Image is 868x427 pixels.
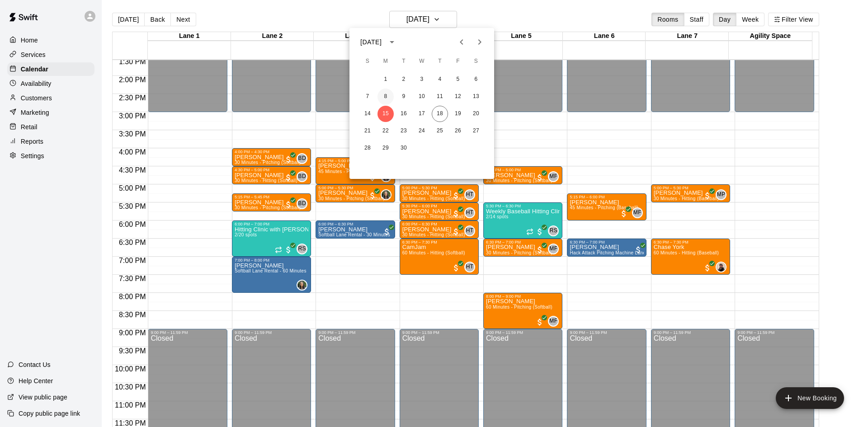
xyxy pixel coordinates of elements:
[377,106,394,122] button: 15
[396,106,412,122] button: 16
[359,140,376,156] button: 28
[450,52,466,70] span: Friday
[432,52,448,70] span: Thursday
[396,123,412,139] button: 23
[450,106,466,122] button: 19
[377,52,394,70] span: Monday
[414,89,430,105] button: 10
[384,34,400,50] button: calendar view is open, switch to year view
[396,52,412,70] span: Tuesday
[468,106,484,122] button: 20
[432,89,448,105] button: 11
[377,140,394,156] button: 29
[396,89,412,105] button: 9
[377,89,394,105] button: 8
[359,52,376,70] span: Sunday
[432,106,448,122] button: 18
[453,33,471,51] button: Previous month
[359,106,376,122] button: 14
[377,71,394,88] button: 1
[450,123,466,139] button: 26
[468,71,484,88] button: 6
[432,123,448,139] button: 25
[432,71,448,88] button: 4
[468,123,484,139] button: 27
[396,71,412,88] button: 2
[468,52,484,70] span: Saturday
[471,33,489,51] button: Next month
[450,89,466,105] button: 12
[396,140,412,156] button: 30
[414,123,430,139] button: 24
[360,38,382,47] div: [DATE]
[414,71,430,88] button: 3
[468,89,484,105] button: 13
[450,71,466,88] button: 5
[359,123,376,139] button: 21
[414,106,430,122] button: 17
[359,89,376,105] button: 7
[414,52,430,70] span: Wednesday
[377,123,394,139] button: 22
